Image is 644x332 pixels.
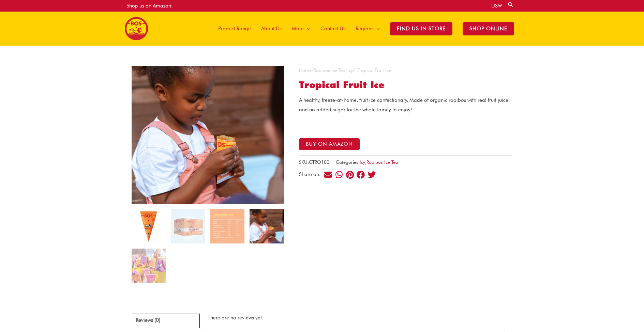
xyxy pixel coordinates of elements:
[213,12,256,46] a: Product Range
[299,67,312,73] a: Home
[208,12,519,46] nav: Site Navigation
[250,209,284,243] img: Bos Tropical_Ice
[366,159,398,165] a: Rooibos Ice Tea
[299,158,329,167] span: SKU:
[390,22,452,35] span: Find Us in Store
[345,170,355,179] div: Share on pinterest
[208,313,505,323] p: There are no reviews yet.
[507,1,514,8] a: Search button
[287,12,315,46] a: More
[491,3,502,9] a: US
[315,12,350,46] a: Contact Us
[385,12,458,46] a: Find Us in Store
[309,159,329,165] span: CTRO100
[463,22,514,35] span: SHOP ONLINE
[132,313,200,328] a: Reviews (0)
[350,12,385,46] a: Regions
[347,67,353,73] a: Icy
[324,170,333,179] div: Share on email
[171,209,205,243] img: Tropical-6-pack-min
[334,170,344,179] div: Share on whatsapp
[356,170,365,179] div: Share on facebook
[292,18,304,39] span: More
[356,18,373,39] span: Regions
[218,18,251,39] span: Product Range
[299,138,360,150] button: Buy on Amazon
[132,66,284,204] img: Bos Tropical_Ice
[125,17,148,40] img: BOS United States
[360,159,365,165] a: Icy
[336,158,398,167] span: Categories: ,
[261,18,282,39] span: About Us
[256,12,287,46] a: About Us
[210,209,244,243] img: Tropical Fruit Ice - Image 3
[367,170,376,179] div: Share on twitter
[132,249,166,283] img: Tropical Fruit Ice - Image 5
[299,172,323,177] div: Share on:
[314,67,345,73] a: Rooibos Ice Tea
[458,12,519,46] a: SHOP ONLINE
[320,18,345,39] span: Contact Us
[299,96,512,115] p: A healthy, freeze-at-home, fruit ice confectionary. Made of organic rooibos with real fruit juice...
[299,66,512,75] nav: Breadcrumb
[132,209,166,243] img: BOS_Icy_Tropical
[299,79,512,91] h1: Tropical Fruit Ice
